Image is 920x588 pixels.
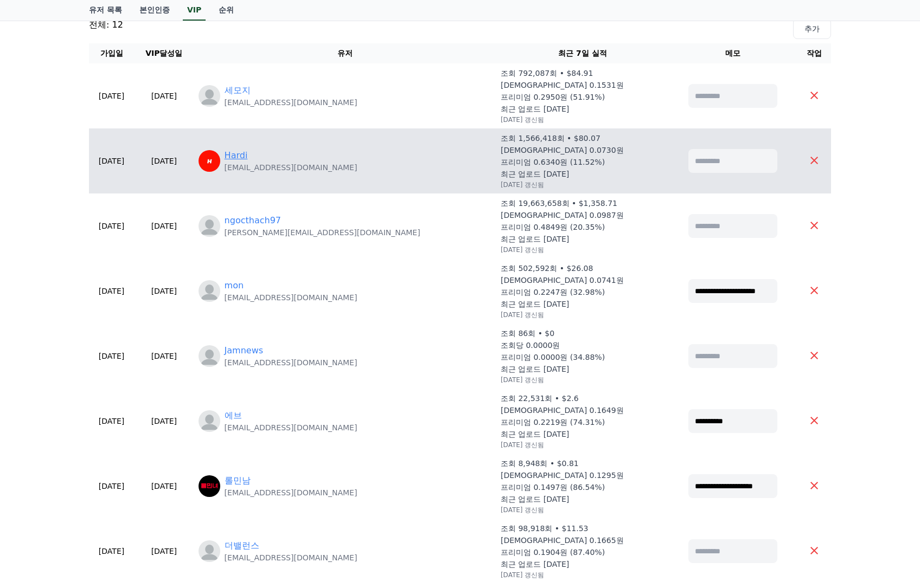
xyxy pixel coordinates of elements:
[501,92,605,102] p: 프리미엄 0.2950원 (51.91%)
[161,360,187,369] span: Settings
[797,43,831,63] th: 작업
[225,214,281,227] a: ngocthach97
[501,328,554,339] p: 조회 86회 • $0
[225,357,357,368] p: [EMAIL_ADDRESS][DOMAIN_NAME]
[501,458,579,469] p: 조회 8,948회 • $0.81
[199,345,220,367] img: profile_blank.webp
[501,68,593,79] p: 조회 792,087회 • $84.91
[225,552,357,563] p: [EMAIL_ADDRESS][DOMAIN_NAME]
[501,115,544,124] p: [DATE] 갱신됨
[501,506,544,514] p: [DATE] 갱신됨
[225,292,357,303] p: [EMAIL_ADDRESS][DOMAIN_NAME]
[225,487,357,498] p: [EMAIL_ADDRESS][DOMAIN_NAME]
[89,259,134,324] td: [DATE]
[134,63,194,128] td: [DATE]
[90,360,122,369] span: Messages
[28,360,47,369] span: Home
[199,280,220,302] img: profile_blank.webp
[501,80,624,91] p: [DEMOGRAPHIC_DATA] 0.1531원
[501,523,589,534] p: 조회 98,918회 • $11.53
[89,324,134,389] td: [DATE]
[501,494,569,505] p: 최근 업로드 [DATE]
[501,145,624,156] p: [DEMOGRAPHIC_DATA] 0.0730원
[501,441,544,449] p: [DATE] 갱신됨
[72,344,140,371] a: Messages
[225,97,357,108] p: [EMAIL_ADDRESS][DOMAIN_NAME]
[134,43,194,63] th: VIP달성일
[501,104,569,114] p: 최근 업로드 [DATE]
[134,128,194,193] td: [DATE]
[501,198,617,209] p: 조회 19,663,658회 • $1,358.71
[199,540,220,562] img: https://cdn.creward.net/profile/user/profile_blank.webp
[225,279,244,292] a: mon
[199,85,220,107] img: profile_blank.webp
[501,470,624,481] p: [DEMOGRAPHIC_DATA] 0.1295원
[225,409,242,422] a: 에브
[89,519,134,584] td: [DATE]
[140,344,208,371] a: Settings
[501,376,544,384] p: [DATE] 갱신됨
[199,475,220,497] img: https://lh3.googleusercontent.com/a/ACg8ocIRkcOePDkb8G556KPr_g5gDUzm96TACHS6QOMRMdmg6EqxY2Y=s96-c
[501,169,569,179] p: 최근 업로드 [DATE]
[134,454,194,519] td: [DATE]
[225,474,251,487] a: 롤민남
[225,227,420,238] p: [PERSON_NAME][EMAIL_ADDRESS][DOMAIN_NAME]
[501,245,544,254] p: [DATE] 갱신됨
[501,547,605,558] p: 프리미엄 0.1904원 (87.40%)
[225,344,264,357] a: Jamnews
[501,234,569,244] p: 최근 업로드 [DATE]
[225,162,357,173] p: [EMAIL_ADDRESS][DOMAIN_NAME]
[134,324,194,389] td: [DATE]
[501,393,579,404] p: 조회 22,531회 • $2.6
[89,193,134,259] td: [DATE]
[501,157,605,167] p: 프리미엄 0.6340원 (11.52%)
[199,150,220,172] img: https://lh3.googleusercontent.com/a/ACg8ocK6o0fCofFZMXaD0tWOdyBbmJ3D8oleYyj4Nkd9g64qlagD_Ss=s96-c
[501,429,569,440] p: 최근 업로드 [DATE]
[501,482,605,493] p: 프리미엄 0.1497원 (86.54%)
[134,193,194,259] td: [DATE]
[194,43,496,63] th: 유저
[199,215,220,237] img: profile_blank.webp
[501,287,605,298] p: 프리미엄 0.2247원 (32.98%)
[501,417,605,428] p: 프리미엄 0.2219원 (74.31%)
[501,210,624,221] p: [DEMOGRAPHIC_DATA] 0.0987원
[501,299,569,309] p: 최근 업로드 [DATE]
[225,422,357,433] p: [EMAIL_ADDRESS][DOMAIN_NAME]
[501,352,605,363] p: 프리미엄 0.0000원 (34.88%)
[3,344,72,371] a: Home
[669,43,797,63] th: 메모
[501,559,569,570] p: 최근 업로드 [DATE]
[89,128,134,193] td: [DATE]
[199,410,220,432] img: https://cdn.creward.net/profile/user/profile_blank.webp
[501,571,544,579] p: [DATE] 갱신됨
[134,389,194,454] td: [DATE]
[501,311,544,319] p: [DATE] 갱신됨
[501,405,624,416] p: [DEMOGRAPHIC_DATA] 0.1649원
[89,454,134,519] td: [DATE]
[134,519,194,584] td: [DATE]
[225,84,251,97] a: 세모지
[501,275,624,286] p: [DEMOGRAPHIC_DATA] 0.0741원
[501,535,624,546] p: [DEMOGRAPHIC_DATA] 0.1665원
[225,149,248,162] a: Hardi
[225,539,259,552] a: 더밸런스
[793,18,831,39] button: 추가
[501,133,600,144] p: 조회 1,566,418회 • $80.07
[89,18,123,39] p: 전체: 12
[501,180,544,189] p: [DATE] 갱신됨
[496,43,669,63] th: 최근 7일 실적
[501,340,560,351] p: 조회당 0.0000원
[89,63,134,128] td: [DATE]
[501,263,593,274] p: 조회 502,592회 • $26.08
[134,259,194,324] td: [DATE]
[89,389,134,454] td: [DATE]
[501,222,605,232] p: 프리미엄 0.4849원 (20.35%)
[89,43,134,63] th: 가입일
[501,364,569,374] p: 최근 업로드 [DATE]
